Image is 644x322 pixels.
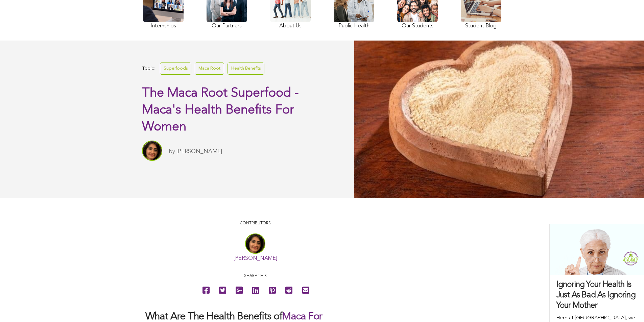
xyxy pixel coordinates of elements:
img: Sitara Darvish [142,141,162,161]
a: Maca Root [195,63,224,74]
a: [PERSON_NAME] [176,149,222,154]
iframe: Chat Widget [610,290,644,322]
a: Health Benefits [228,63,264,74]
span: by [169,149,175,154]
p: Share this [145,273,365,279]
a: [PERSON_NAME] [234,256,277,261]
a: Superfoods [160,63,191,74]
span: The Maca Root Superfood - Maca's Health Benefits For Women [142,87,299,133]
p: CONTRIBUTORS [145,220,365,227]
span: Topic: [142,64,155,73]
